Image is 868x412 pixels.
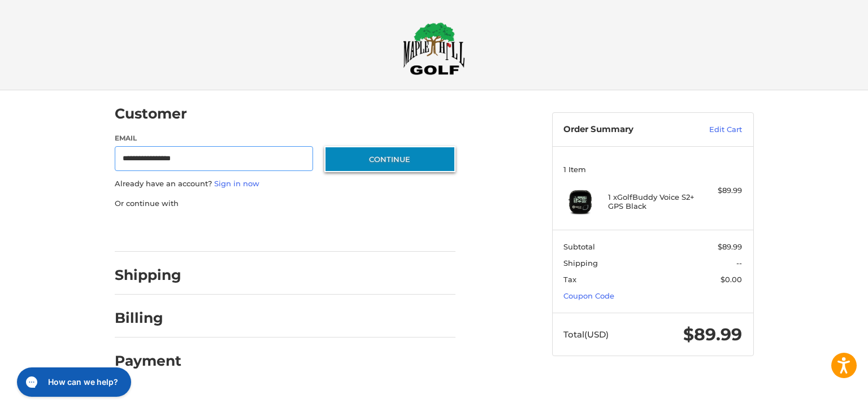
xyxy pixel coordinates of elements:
[115,105,187,122] h2: Customer
[115,309,181,327] h2: Billing
[115,266,181,284] h2: Shipping
[115,133,314,143] label: Email
[697,185,742,196] div: $89.99
[685,124,742,135] a: Edit Cart
[207,220,292,240] iframe: PayPal-paylater
[563,329,609,340] span: Total (USD)
[214,179,259,188] a: Sign in now
[736,258,742,268] span: --
[115,178,455,190] p: Already have an account?
[111,220,196,240] iframe: PayPal-paypal
[563,291,614,300] a: Coupon Code
[115,198,455,209] p: Or continue with
[563,258,598,268] span: Shipping
[302,220,387,240] iframe: PayPal-venmo
[11,363,134,401] iframe: Gorgias live chat messenger
[563,242,595,251] span: Subtotal
[563,124,685,135] h3: Order Summary
[563,275,576,284] span: Tax
[403,22,465,75] img: Maple Hill Golf
[563,165,742,174] h3: 1 Item
[718,242,742,251] span: $89.99
[324,146,455,172] button: Continue
[115,352,181,370] h2: Payment
[608,192,695,211] h4: 1 x GolfBuddy Voice S2+ GPS Black
[683,324,742,345] span: $89.99
[721,275,742,284] span: $0.00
